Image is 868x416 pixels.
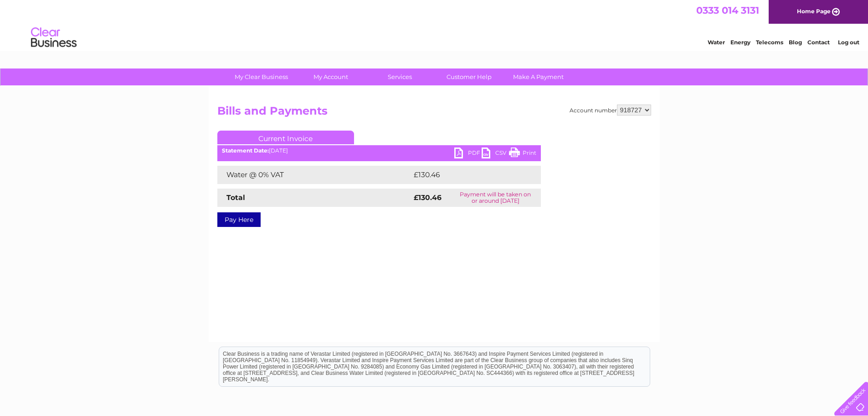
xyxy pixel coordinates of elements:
[217,166,411,184] td: Water @ 0% VAT
[509,147,536,161] a: Print
[696,5,759,16] a: 0333 014 3131
[454,147,482,161] a: PDF
[756,39,783,46] a: Telecoms
[31,24,77,52] img: logo.png
[217,212,261,227] a: Pay Here
[431,68,507,85] a: Customer Help
[807,39,830,46] a: Contact
[730,39,750,46] a: Energy
[222,147,269,154] b: Statement Date:
[501,68,576,85] a: Make A Payment
[217,105,651,122] h2: Bills and Payments
[219,5,650,44] div: Clear Business is a trading name of Verastar Limited (registered in [GEOGRAPHIC_DATA] No. 3667643...
[224,68,299,85] a: My Clear Business
[708,39,725,46] a: Water
[226,193,245,202] strong: Total
[482,147,509,161] a: CSV
[411,166,524,184] td: £130.46
[293,68,368,85] a: My Account
[362,68,437,85] a: Services
[570,105,651,116] div: Account number
[414,193,442,202] strong: £130.46
[217,147,541,154] div: [DATE]
[789,39,802,46] a: Blog
[217,131,354,144] a: Current Invoice
[838,39,859,46] a: Log out
[450,189,541,207] td: Payment will be taken on or around [DATE]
